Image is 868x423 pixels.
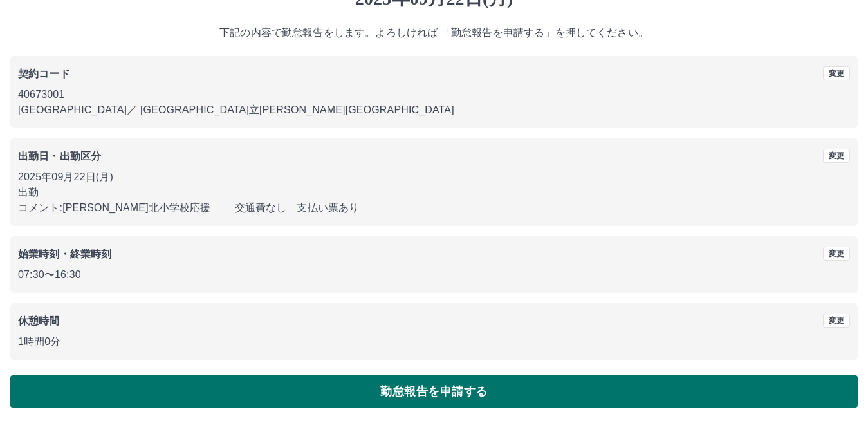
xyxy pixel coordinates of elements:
[823,66,850,80] button: 変更
[18,87,850,102] p: 40673001
[18,68,70,79] b: 契約コード
[18,169,850,185] p: 2025年09月22日(月)
[823,314,850,328] button: 変更
[823,149,850,163] button: 変更
[18,200,850,216] p: コメント: [PERSON_NAME]北小学校応援 交通費なし 支払い票あり
[10,375,858,408] button: 勤怠報告を申請する
[18,315,60,326] b: 休憩時間
[18,151,101,162] b: 出勤日・出勤区分
[823,247,850,261] button: 変更
[18,267,850,283] p: 07:30 〜 16:30
[10,25,858,41] p: 下記の内容で勤怠報告をします。よろしければ 「勤怠報告を申請する」を押してください。
[18,185,850,200] p: 出勤
[18,334,850,350] p: 1時間0分
[18,249,111,259] b: 始業時刻・終業時刻
[18,102,850,118] p: [GEOGRAPHIC_DATA] ／ [GEOGRAPHIC_DATA]立[PERSON_NAME][GEOGRAPHIC_DATA]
